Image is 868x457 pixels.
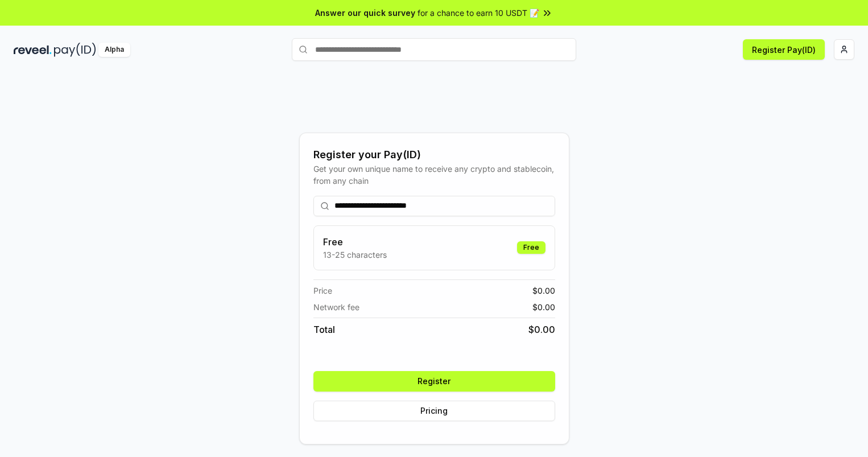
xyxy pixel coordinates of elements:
[315,7,415,19] span: Answer our quick survey
[743,39,825,60] button: Register Pay(ID)
[313,371,555,392] button: Register
[532,285,555,297] span: $ 0.00
[532,301,555,313] span: $ 0.00
[54,43,96,57] img: pay_id
[313,301,359,313] span: Network fee
[517,241,545,254] div: Free
[313,147,555,163] div: Register your Pay(ID)
[313,323,335,336] span: Total
[98,43,130,57] div: Alpha
[418,7,539,19] span: for a chance to earn 10 USDT 📝
[14,43,52,57] img: reveel_dark
[528,323,555,336] span: $ 0.00
[323,249,387,261] p: 13-25 characters
[323,235,387,249] h3: Free
[313,285,332,297] span: Price
[313,163,555,187] div: Get your own unique name to receive any crypto and stablecoin, from any chain
[313,401,555,421] button: Pricing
